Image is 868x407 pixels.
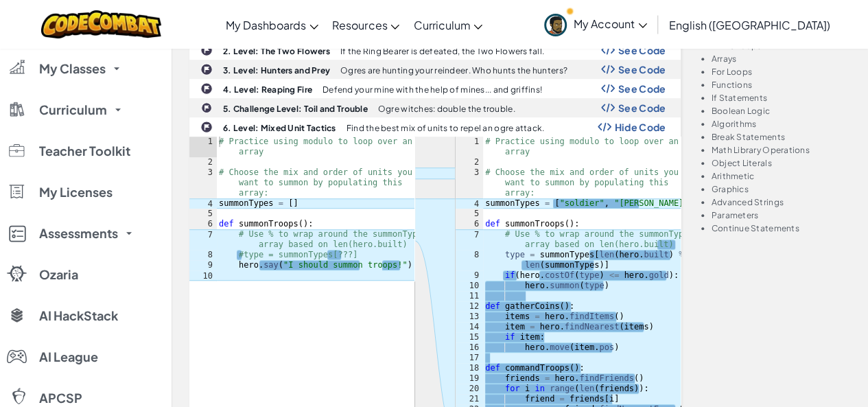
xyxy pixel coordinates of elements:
b: 3. Level: Hunters and Prey [223,65,330,75]
img: Show Code Logo [598,122,611,132]
div: 4 [456,198,483,209]
span: Teacher Toolkit [39,145,130,157]
span: Curriculum [39,104,107,116]
div: 15 [456,332,483,342]
span: English ([GEOGRAPHIC_DATA]) [669,18,830,32]
div: 3 [189,167,217,198]
div: 12 [456,301,483,312]
li: Functions [712,80,852,89]
div: 7 [189,229,217,250]
span: My Classes [39,62,106,75]
li: Graphics [712,185,852,194]
a: English ([GEOGRAPHIC_DATA]) [662,6,837,43]
div: 6 [456,219,483,229]
img: IconChallengeLevel.svg [201,102,212,113]
span: AI League [39,351,98,363]
div: 5 [456,209,483,219]
div: 16 [456,342,483,353]
b: 6. Level: Mixed Unit Tactics [223,123,336,133]
span: See Code [618,45,666,56]
div: 9 [456,270,483,281]
p: Find the best mix of units to repel an ogre attack. [347,124,545,132]
img: CodeCombat logo [41,10,161,38]
span: Curriculum [413,18,470,32]
div: 3 [456,167,483,198]
div: 18 [456,363,483,373]
p: Ogres are hunting your reindeer. Who hunts the hunters? [340,66,567,75]
li: Object Literals [712,159,852,167]
div: 17 [456,353,483,363]
a: Resources [325,6,406,43]
span: Resources [332,18,387,32]
img: IconChallengeLevel.svg [200,63,213,75]
li: While Loops [712,41,852,50]
p: Ogre witches: double the trouble. [378,104,515,113]
div: 8 [456,250,483,270]
div: 10 [456,281,483,291]
img: Show Code Logo [601,65,615,74]
div: 20 [456,384,483,394]
div: 2 [456,157,483,167]
b: 4. Level: Reaping Fire [223,84,312,95]
div: 11 [456,291,483,301]
span: AI HackStack [39,310,118,322]
img: Show Code Logo [601,103,615,113]
a: My Account [537,3,654,46]
li: Advanced Strings [712,198,852,207]
b: 5. Challenge Level: Toil and Trouble [223,104,368,114]
div: 9 [189,260,217,270]
img: avatar [544,14,567,36]
span: See Code [618,83,666,94]
div: 6 [189,219,217,229]
a: 2. Level: The Two Flowers If the Ring Bearer is defeated, the Two Flowers fall. Show Code Logo Se... [189,40,681,60]
li: Continue Statements [712,224,852,233]
img: IconChallengeLevel.svg [200,44,213,56]
div: 5 [189,209,217,219]
span: My Dashboards [226,18,306,32]
li: Arithmetic [712,172,852,181]
a: 4. Level: Reaping Fire Defend your mine with the help of mines... and griffins! Show Code Logo Se... [189,79,681,98]
p: Defend your mine with the help of mines... and griffins! [322,85,542,94]
li: Parameters [712,211,852,220]
div: 4 [189,198,217,209]
img: Show Code Logo [601,45,615,55]
a: Curriculum [406,6,489,43]
div: 1 [189,137,217,157]
li: Math Library Operations [712,146,852,154]
span: Assessments [39,227,118,240]
a: My Dashboards [219,6,325,43]
span: See Code [618,102,666,113]
span: My Account [574,16,647,31]
span: See Code [618,64,666,75]
span: Ozaria [39,268,78,281]
li: If Statements [712,93,852,102]
li: For Loops [712,67,852,76]
div: 14 [456,322,483,332]
img: Show Code Logo [601,84,615,93]
img: IconChallengeLevel.svg [200,121,213,133]
div: 13 [456,312,483,322]
span: My Licenses [39,186,113,198]
span: Hide Code [615,121,666,132]
div: 1 [456,137,483,157]
div: 2 [189,157,217,167]
p: If the Ring Bearer is defeated, the Two Flowers fall. [340,47,544,56]
li: Arrays [712,54,852,63]
li: Boolean Logic [712,106,852,115]
b: 2. Level: The Two Flowers [223,46,330,56]
li: Break Statements [712,132,852,141]
a: 5. Challenge Level: Toil and Trouble Ogre witches: double the trouble. Show Code Logo See Code [189,98,681,117]
div: 8 [189,250,217,260]
div: 21 [456,394,483,404]
div: 10 [189,270,217,281]
a: 3. Level: Hunters and Prey Ogres are hunting your reindeer. Who hunts the hunters? Show Code Logo... [189,60,681,79]
div: 19 [456,373,483,384]
li: Algorithms [712,119,852,128]
div: 7 [456,229,483,250]
img: IconChallengeLevel.svg [200,82,213,95]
